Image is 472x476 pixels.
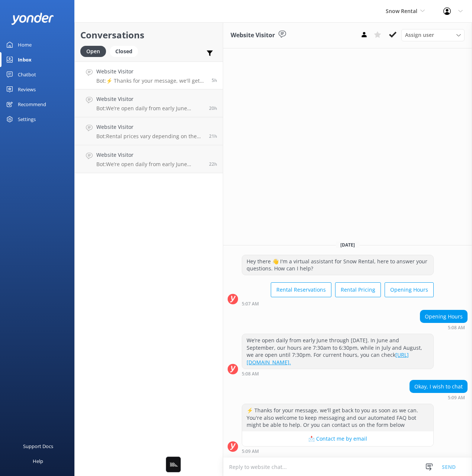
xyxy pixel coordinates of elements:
h4: Website Visitor [96,151,203,159]
button: Rental Pricing [335,282,381,297]
strong: 5:08 AM [242,372,259,376]
p: Bot: We’re open daily from early June through [DATE]. In June and September, our hours are 7:30am... [96,105,203,112]
div: Open [80,46,106,57]
div: Opening Hours [420,310,467,323]
img: yonder-white-logo.png [11,13,54,25]
span: Assign user [405,31,434,39]
span: [DATE] [336,242,359,248]
div: Okay, I wish to chat [410,380,467,393]
strong: 5:09 AM [448,396,465,400]
div: Chatbot [18,67,36,82]
span: Aug 28 2025 03:29pm (UTC +12:00) Pacific/Auckland [209,105,217,111]
div: Recommend [18,97,46,112]
div: ⚡ Thanks for your message, we'll get back to you as soon as we can. You're also welcome to keep m... [242,404,433,431]
p: Bot: Rental prices vary depending on the type of gear and the duration of use. For current pricin... [96,133,203,140]
a: Website VisitorBot:⚡ Thanks for your message, we'll get back to you as soon as we can. You're als... [75,61,223,89]
h4: Website Visitor [96,95,203,103]
button: Opening Hours [385,282,434,297]
h3: Website Visitor [231,31,275,40]
h2: Conversations [80,28,217,42]
span: Aug 28 2025 01:55pm (UTC +12:00) Pacific/Auckland [209,161,217,167]
a: [URL][DOMAIN_NAME]. [247,351,409,366]
div: Closed [110,46,138,57]
div: Aug 29 2025 07:08am (UTC +12:00) Pacific/Auckland [420,325,468,330]
div: Home [18,37,32,52]
div: Aug 29 2025 07:09am (UTC +12:00) Pacific/Auckland [410,395,468,400]
div: Assign User [401,29,465,41]
div: Support Docs [23,439,53,454]
a: Open [80,47,110,55]
a: Website VisitorBot:We’re open daily from early June through [DATE]. In June and September, our ho... [75,89,223,117]
div: Settings [18,112,36,127]
h4: Website Visitor [96,123,203,131]
div: Inbox [18,52,32,67]
strong: 5:09 AM [242,449,259,454]
div: Aug 29 2025 07:08am (UTC +12:00) Pacific/Auckland [242,371,434,376]
a: Closed [110,47,142,55]
div: Aug 29 2025 07:09am (UTC +12:00) Pacific/Auckland [242,448,434,454]
p: Bot: ⚡ Thanks for your message, we'll get back to you as soon as we can. You're also welcome to k... [96,77,206,84]
a: Website VisitorBot:Rental prices vary depending on the type of gear and the duration of use. For ... [75,117,223,145]
button: 📩 Contact me by email [242,431,433,446]
span: Aug 29 2025 07:09am (UTC +12:00) Pacific/Auckland [212,77,217,83]
div: We’re open daily from early June through [DATE]. In June and September, our hours are 7:30am to 6... [242,334,433,368]
div: Hey there 👋 I'm a virtual assistant for Snow Rental, here to answer your questions. How can I help? [242,255,433,275]
div: Reviews [18,82,36,97]
button: Rental Reservations [271,282,331,297]
span: Snow Rental [386,7,417,15]
div: Aug 29 2025 07:07am (UTC +12:00) Pacific/Auckland [242,301,434,306]
strong: 5:08 AM [448,326,465,330]
h4: Website Visitor [96,67,206,76]
p: Bot: We’re open daily from early June through [DATE]. In June and September, our hours are 7:30am... [96,161,203,168]
strong: 5:07 AM [242,302,259,306]
span: Aug 28 2025 02:27pm (UTC +12:00) Pacific/Auckland [209,133,217,139]
div: Help [33,454,43,469]
a: Website VisitorBot:We’re open daily from early June through [DATE]. In June and September, our ho... [75,145,223,173]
